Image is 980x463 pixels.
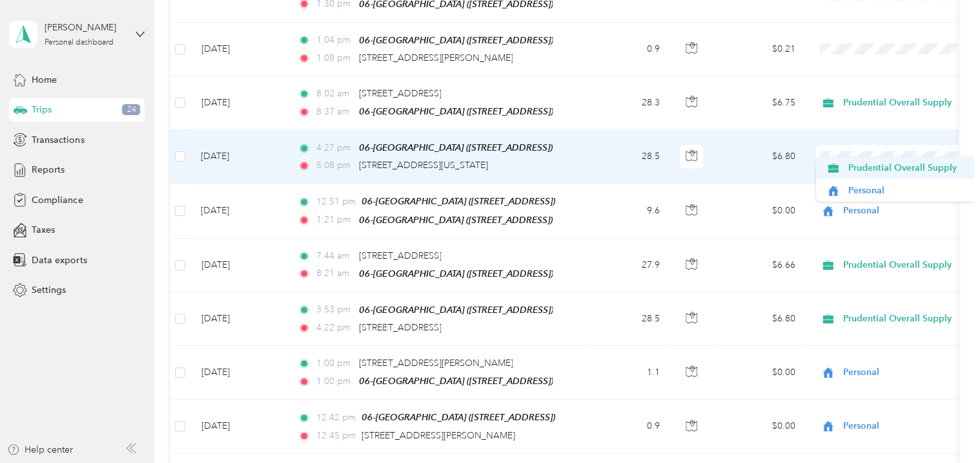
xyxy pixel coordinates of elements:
[45,21,125,34] div: [PERSON_NAME]
[848,184,967,197] span: Personal
[190,130,287,184] td: [DATE]
[584,400,669,453] td: 0.9
[32,283,66,297] span: Settings
[584,239,669,292] td: 27.9
[715,292,805,346] td: $6.80
[359,268,553,279] span: 06-[GEOGRAPHIC_DATA] ([STREET_ADDRESS])
[584,23,669,76] td: 0.9
[316,303,353,317] span: 3:53 pm
[715,184,805,238] td: $0.00
[359,376,553,386] span: 06-[GEOGRAPHIC_DATA] ([STREET_ADDRESS])
[843,204,961,218] span: Personal
[190,400,287,453] td: [DATE]
[843,365,961,380] span: Personal
[32,193,83,207] span: Compliance
[316,321,353,335] span: 4:22 pm
[908,391,980,463] iframe: Everlance-gr Chat Button Frame
[359,215,553,225] span: 06-[GEOGRAPHIC_DATA] ([STREET_ADDRESS])
[362,412,555,422] span: 06-[GEOGRAPHIC_DATA] ([STREET_ADDRESS])
[359,106,553,116] span: 06-[GEOGRAPHIC_DATA] ([STREET_ADDRESS])
[32,133,84,147] span: Transactions
[45,39,114,47] div: Personal dashboard
[316,429,356,443] span: 12:45 pm
[316,356,353,371] span: 1:00 pm
[359,322,441,333] span: [STREET_ADDRESS]
[584,184,669,238] td: 9.6
[715,400,805,453] td: $0.00
[32,163,65,177] span: Reports
[32,103,52,116] span: Trips
[316,249,353,263] span: 7:44 am
[316,374,353,389] span: 1:00 pm
[715,130,805,184] td: $6.80
[715,23,805,76] td: $0.21
[359,35,553,45] span: 06-[GEOGRAPHIC_DATA] ([STREET_ADDRESS])
[316,195,356,209] span: 12:51 pm
[190,184,287,238] td: [DATE]
[362,196,555,206] span: 06-[GEOGRAPHIC_DATA] ([STREET_ADDRESS])
[32,73,57,87] span: Home
[32,223,55,237] span: Taxes
[584,76,669,130] td: 28.3
[359,142,553,153] span: 06-[GEOGRAPHIC_DATA] ([STREET_ADDRESS])
[190,76,287,130] td: [DATE]
[316,105,353,119] span: 8:37 am
[359,305,553,315] span: 06-[GEOGRAPHIC_DATA] ([STREET_ADDRESS])
[190,346,287,400] td: [DATE]
[190,292,287,346] td: [DATE]
[843,258,961,272] span: Prudential Overall Supply
[715,239,805,292] td: $6.66
[843,96,961,110] span: Prudential Overall Supply
[359,160,488,171] span: [STREET_ADDRESS][US_STATE]
[190,239,287,292] td: [DATE]
[359,250,441,261] span: [STREET_ADDRESS]
[715,346,805,400] td: $0.00
[584,346,669,400] td: 1.1
[316,87,353,101] span: 8:02 am
[843,312,961,326] span: Prudential Overall Supply
[190,23,287,76] td: [DATE]
[32,253,87,267] span: Data exports
[122,104,140,116] span: 24
[848,161,967,175] span: Prudential Overall Supply
[359,358,513,369] span: [STREET_ADDRESS][PERSON_NAME]
[843,419,961,433] span: Personal
[316,51,353,65] span: 1:08 pm
[316,411,356,425] span: 12:42 pm
[584,292,669,346] td: 28.5
[316,266,353,281] span: 8:21 am
[7,443,73,457] button: Help center
[715,76,805,130] td: $6.75
[359,88,441,99] span: [STREET_ADDRESS]
[316,33,353,47] span: 1:04 pm
[359,52,513,63] span: [STREET_ADDRESS][PERSON_NAME]
[584,130,669,184] td: 28.5
[316,141,353,155] span: 4:27 pm
[362,430,515,441] span: [STREET_ADDRESS][PERSON_NAME]
[316,158,353,173] span: 5:08 pm
[316,213,353,227] span: 1:21 pm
